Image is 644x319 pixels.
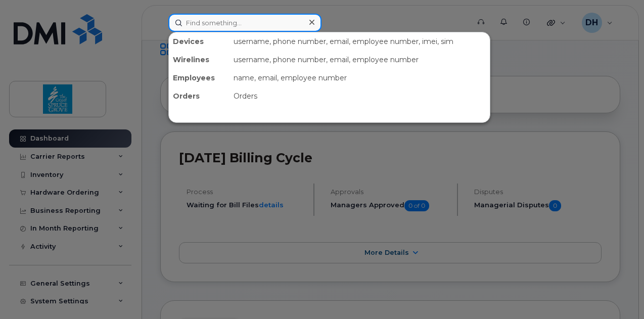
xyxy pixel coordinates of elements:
div: Orders [169,87,229,105]
div: Employees [169,69,229,87]
div: username, phone number, email, employee number, imei, sim [229,32,490,51]
div: Wirelines [169,51,229,69]
div: Devices [169,32,229,51]
div: name, email, employee number [229,69,490,87]
div: Orders [229,87,490,105]
div: username, phone number, email, employee number [229,51,490,69]
input: Find something... [168,14,321,32]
